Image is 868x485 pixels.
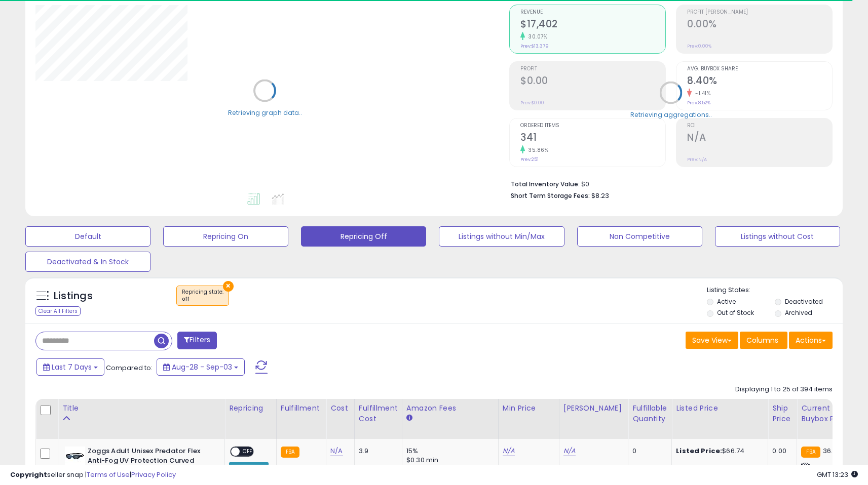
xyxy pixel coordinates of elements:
div: Min Price [503,403,555,414]
a: N/A [330,446,343,456]
div: $66.74 [676,447,760,456]
div: off [182,296,223,303]
div: Cost [330,403,350,414]
div: 0 [632,447,664,456]
button: Non Competitive [577,226,702,247]
div: Fulfillable Quantity [632,403,667,424]
a: N/A [563,446,576,456]
label: Active [717,297,736,306]
div: Listed Price [676,403,764,414]
a: N/A [503,446,515,456]
div: Current Buybox Price [801,403,853,424]
button: Columns [740,332,787,349]
div: Amazon Fees [406,403,494,414]
div: Retrieving aggregations.. [630,110,712,119]
button: Listings without Cost [715,226,840,247]
button: Repricing On [163,226,288,247]
button: Last 7 Days [36,358,104,376]
small: Amazon Fees. [406,414,412,423]
button: Repricing Off [301,226,426,247]
label: Archived [785,308,812,317]
button: Actions [789,332,833,349]
button: × [223,281,234,292]
a: Terms of Use [87,470,130,479]
span: Columns [746,335,778,345]
div: Title [62,403,220,414]
p: Listing States: [707,286,843,295]
small: FBA [281,447,299,458]
div: Displaying 1 to 25 of 394 items [735,385,833,394]
div: 15% [406,447,490,456]
h5: Listings [54,289,93,303]
span: Compared to: [106,363,153,373]
button: Filters [177,332,217,349]
span: 2025-09-11 13:23 GMT [817,470,858,479]
div: Fulfillment Cost [359,403,398,424]
button: Save View [686,332,738,349]
span: 36.97 [823,446,841,456]
div: 0.00 [772,447,789,456]
button: Default [25,226,150,247]
div: Retrieving graph data.. [228,108,302,117]
strong: Copyright [10,470,47,479]
b: Listed Price: [676,446,722,456]
div: Fulfillment [281,403,322,414]
div: Ship Price [772,403,792,424]
a: Privacy Policy [131,470,176,479]
div: seller snap | | [10,470,176,480]
button: Deactivated & In Stock [25,252,150,272]
label: Deactivated [785,297,823,306]
div: Clear All Filters [35,306,81,316]
span: Aug-28 - Sep-03 [172,362,232,372]
span: OFF [240,448,256,456]
button: Listings without Min/Max [439,226,564,247]
button: Aug-28 - Sep-03 [157,358,245,376]
label: Out of Stock [717,308,754,317]
img: 31wtEZ1to-L._SL40_.jpg [65,447,85,467]
span: Repricing state : [182,288,223,303]
div: 3.9 [359,447,394,456]
div: Repricing [229,403,272,414]
span: Last 7 Days [52,362,92,372]
div: [PERSON_NAME] [563,403,624,414]
small: FBA [801,447,820,458]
